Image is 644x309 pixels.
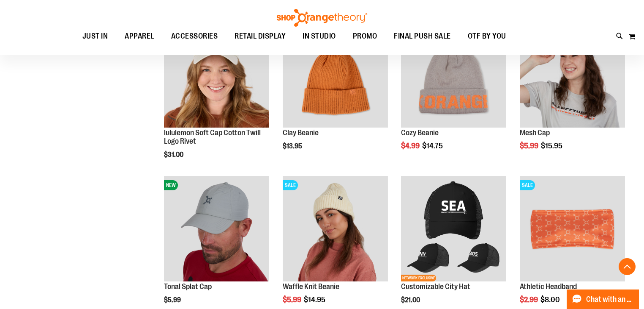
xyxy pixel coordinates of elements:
[276,9,368,27] img: Shop Orangetheory
[401,275,436,281] span: NETWORK EXCLUSIVE
[567,290,639,309] button: Chat with an Expert
[82,27,108,46] span: JUST IN
[401,22,506,129] a: Main view of OTF Cozy Scarf GreySALE
[401,176,506,281] img: Main Image of 1536459
[283,180,298,190] span: SALE
[401,142,421,150] span: $4.99
[422,142,444,150] span: $14.75
[586,295,634,303] span: Chat with an Expert
[401,296,421,304] span: $21.00
[520,295,539,304] span: $2.99
[283,176,388,283] a: Product image for Waffle Knit BeanieSALE
[164,180,178,190] span: NEW
[540,295,561,304] span: $8.00
[401,282,470,291] a: Customizable City Hat
[401,128,439,137] a: Cozy Beanie
[303,27,336,46] span: IN STUDIO
[164,282,212,291] a: Tonal Splat Cap
[283,295,303,304] span: $5.99
[283,142,303,150] span: $13.95
[283,176,388,281] img: Product image for Waffle Knit Beanie
[283,22,388,128] img: Clay Beanie
[520,22,625,128] img: Product image for Orangetheory Mesh Cap
[278,18,392,172] div: product
[164,22,269,129] a: Main view of 2024 Convention lululemon Soft Cap Cotton Twill Logo Rivet
[520,22,625,129] a: Product image for Orangetheory Mesh CapSALE
[116,27,163,46] a: APPAREL
[344,27,386,46] a: PROMO
[164,176,269,281] img: Product image for Grey Tonal Splat Cap
[304,295,327,304] span: $14.95
[164,151,185,159] span: $31.00
[353,27,377,46] span: PROMO
[541,142,564,150] span: $15.95
[516,18,629,172] div: product
[520,176,625,281] img: Product image for Athletic Headband
[520,142,540,150] span: $5.99
[520,282,577,291] a: Athletic Headband
[164,22,269,128] img: Main view of 2024 Convention lululemon Soft Cap Cotton Twill Logo Rivet
[397,18,510,172] div: product
[164,176,269,283] a: Product image for Grey Tonal Splat CapNEW
[160,18,273,180] div: product
[294,27,344,46] a: IN STUDIO
[520,176,625,283] a: Product image for Athletic HeadbandSALE
[283,22,388,129] a: Clay Beanie
[163,27,226,46] a: ACCESSORIES
[125,27,154,46] span: APPAREL
[468,27,506,46] span: OTF BY YOU
[520,128,550,137] a: Mesh Cap
[164,128,261,145] a: lululemon Soft Cap Cotton Twill Logo Rivet
[283,282,339,291] a: Waffle Knit Beanie
[394,27,451,46] span: FINAL PUSH SALE
[171,27,218,46] span: ACCESSORIES
[401,22,506,128] img: Main view of OTF Cozy Scarf Grey
[459,27,515,46] a: OTF BY YOU
[226,27,294,46] a: RETAIL DISPLAY
[385,27,459,46] a: FINAL PUSH SALE
[235,27,286,46] span: RETAIL DISPLAY
[520,180,535,190] span: SALE
[164,296,182,304] span: $5.99
[401,176,506,283] a: Main Image of 1536459NETWORK EXCLUSIVE
[283,128,319,137] a: Clay Beanie
[74,27,117,46] a: JUST IN
[619,258,636,275] button: Back To Top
